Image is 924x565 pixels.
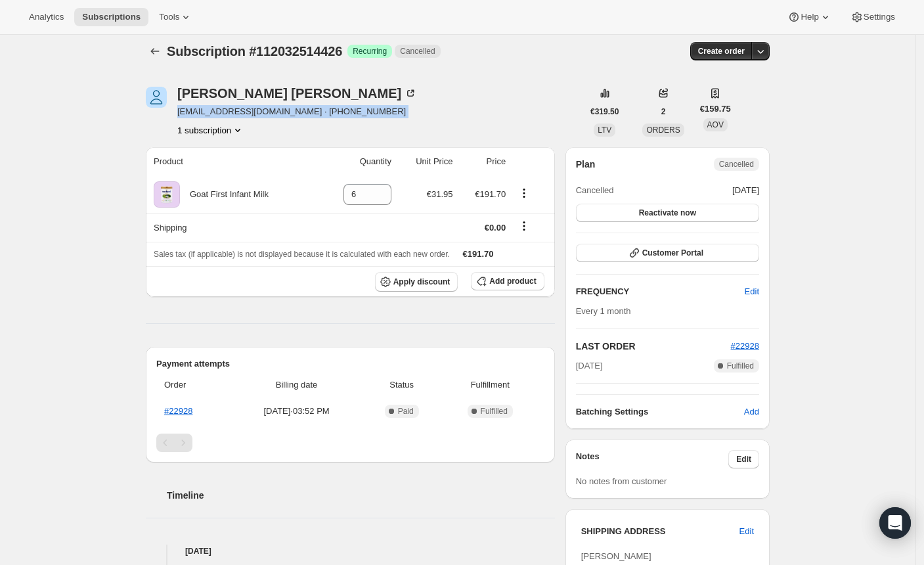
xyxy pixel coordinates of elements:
span: Edit [736,454,751,464]
button: Product actions [514,186,535,200]
button: Shipping actions [514,219,535,233]
button: Product actions [177,124,244,137]
span: [DATE] [732,184,759,197]
span: Cancelled [576,184,614,197]
span: Sales tax (if applicable) is not displayed because it is calculated with each new order. [154,250,450,259]
h2: LAST ORDER [576,340,731,353]
button: €319.50 [583,102,627,121]
img: product img [154,181,180,208]
span: €0.00 [485,223,506,233]
span: Edit [745,285,759,298]
span: [DATE] [576,359,603,373]
span: Edit [739,525,754,538]
button: Create order [690,42,753,60]
button: Reactivate now [576,204,759,222]
h2: Timeline [167,489,555,502]
h2: FREQUENCY [576,285,745,298]
span: Settings [864,12,895,22]
button: Subscriptions [146,42,164,60]
button: Analytics [21,8,72,26]
span: Customer Portal [642,248,703,258]
h6: Batching Settings [576,405,744,418]
span: Silvia Lombardo [146,87,167,108]
span: Create order [698,46,745,56]
button: 2 [653,102,674,121]
div: Goat First Infant Milk [180,188,269,201]
button: Edit [728,450,759,468]
th: Quantity [319,147,395,176]
span: Every 1 month [576,306,631,316]
button: Settings [843,8,903,26]
nav: Pagination [156,434,544,452]
button: Add product [471,272,544,290]
a: #22928 [731,341,759,351]
span: €191.70 [463,249,494,259]
span: Cancelled [719,159,754,169]
h3: SHIPPING ADDRESS [581,525,739,538]
div: Open Intercom Messenger [879,507,911,539]
span: ORDERS [646,125,680,135]
button: Edit [737,281,767,302]
span: Subscriptions [82,12,141,22]
button: Tools [151,8,200,26]
th: Unit Price [395,147,456,176]
span: Tools [159,12,179,22]
div: [PERSON_NAME] [PERSON_NAME] [177,87,417,100]
span: Subscription #112032514426 [167,44,342,58]
span: Analytics [29,12,64,22]
span: Help [801,12,818,22]
span: Fulfilled [727,361,754,371]
a: #22928 [164,406,192,416]
h4: [DATE] [146,545,555,558]
span: [EMAIL_ADDRESS][DOMAIN_NAME] · [PHONE_NUMBER] [177,105,417,118]
span: [DATE] · 03:52 PM [234,405,360,418]
span: Cancelled [400,46,435,56]
th: Order [156,371,230,399]
span: Apply discount [393,277,451,287]
h2: Plan [576,158,596,171]
h3: Notes [576,450,729,468]
button: Help [780,8,839,26]
button: Edit [732,521,762,542]
button: Apply discount [375,272,458,292]
span: No notes from customer [576,476,667,486]
span: 2 [661,106,666,117]
span: €319.50 [590,106,619,117]
span: Billing date [234,378,360,392]
span: €31.95 [427,189,453,199]
th: Price [457,147,510,176]
span: Fulfilled [481,406,508,417]
th: Product [146,147,319,176]
span: Add [744,405,759,418]
button: Subscriptions [74,8,148,26]
button: Add [736,401,767,422]
span: LTV [598,125,611,135]
th: Shipping [146,213,319,242]
button: Customer Portal [576,244,759,262]
span: €191.70 [475,189,506,199]
span: Paid [398,406,414,417]
span: Add product [489,276,536,286]
span: Reactivate now [639,208,696,218]
span: AOV [707,120,724,129]
button: #22928 [731,340,759,353]
span: Fulfillment [444,378,537,392]
span: Status [368,378,436,392]
span: €159.75 [700,102,731,116]
span: Recurring [353,46,387,56]
h2: Payment attempts [156,357,544,371]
